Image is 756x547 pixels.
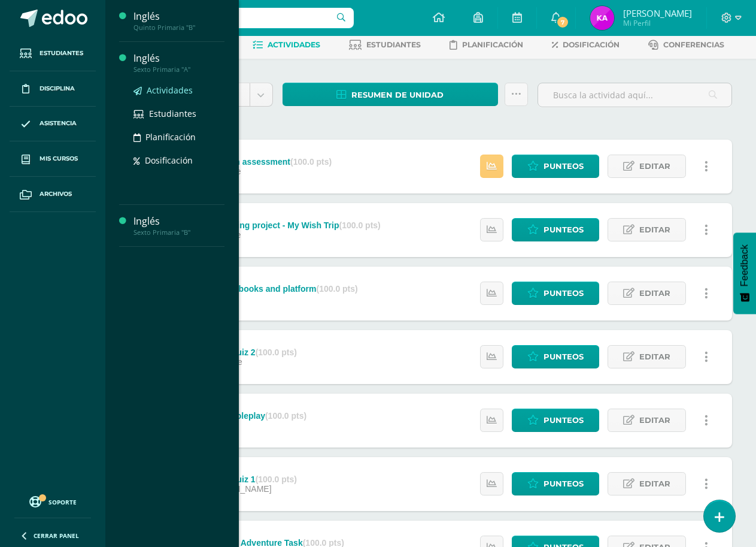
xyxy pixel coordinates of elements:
[639,282,670,304] span: Editar
[648,35,724,55] a: Conferencias
[623,18,692,28] span: Mi Perfil
[147,84,193,96] span: Actividades
[40,189,72,199] span: Archivos
[639,155,670,177] span: Editar
[639,346,670,368] span: Editar
[256,475,297,484] strong: (100.0 pts)
[149,108,196,119] span: Estudiantes
[10,141,96,177] a: Mis cursos
[450,35,523,55] a: Planificación
[133,23,224,32] div: Quinto Primaria "B"
[145,131,196,143] span: Planificación
[265,411,306,421] strong: (100.0 pts)
[544,409,584,431] span: Punteos
[133,10,224,23] div: Inglés
[349,35,421,55] a: Estudiantes
[512,472,599,495] a: Punteos
[34,531,79,540] span: Cerrar panel
[133,214,224,237] a: InglésSexto Primaria "B"
[133,214,224,228] div: Inglés
[10,177,96,212] a: Archivos
[639,219,670,241] span: Editar
[40,119,77,128] span: Asistencia
[40,49,83,58] span: Estudiantes
[283,83,498,106] a: Resumen de unidad
[639,473,670,495] span: Editar
[133,52,224,65] div: Inglés
[351,84,444,106] span: Resumen de unidad
[544,282,584,304] span: Punteos
[14,493,91,509] a: Soporte
[512,409,599,432] a: Punteos
[544,155,584,177] span: Punteos
[462,40,523,49] span: Planificación
[290,157,332,167] strong: (100.0 pts)
[10,36,96,71] a: Estudiantes
[253,35,320,55] a: Actividades
[133,107,224,120] a: Estudiantes
[40,154,78,164] span: Mis cursos
[733,232,756,314] button: Feedback - Mostrar encuesta
[133,83,224,97] a: Actividades
[512,345,599,368] a: Punteos
[40,84,75,93] span: Disciplina
[544,219,584,241] span: Punteos
[48,498,77,506] span: Soporte
[145,155,193,166] span: Dosificación
[133,65,224,74] div: Sexto Primaria "A"
[256,347,297,357] strong: (100.0 pts)
[268,40,320,49] span: Actividades
[552,35,620,55] a: Dosificación
[544,473,584,495] span: Punteos
[316,284,357,294] strong: (100.0 pts)
[639,409,670,431] span: Editar
[144,220,381,230] div: Actividad 7 Final Speaking project - My Wish Trip
[144,284,358,294] div: Actividad 6 Books, notebooks and platform
[10,107,96,142] a: Asistencia
[556,16,569,29] span: 7
[663,40,724,49] span: Conferencias
[339,220,381,230] strong: (100.0 pts)
[563,40,620,49] span: Dosificación
[188,230,241,240] span: 03 de Octubre
[133,130,224,144] a: Planificación
[512,155,599,178] a: Punteos
[512,282,599,305] a: Punteos
[590,6,614,30] img: 31c390eaf4682de010f6555167b6f8b5.png
[739,244,750,286] span: Feedback
[188,167,241,176] span: 10 de Octubre
[512,218,599,241] a: Punteos
[176,357,242,367] span: 19 de Septiembre
[544,346,584,368] span: Punteos
[10,71,96,107] a: Disciplina
[366,40,421,49] span: Estudiantes
[133,52,224,74] a: InglésSexto Primaria "A"
[538,83,731,107] input: Busca la actividad aquí...
[133,153,224,167] a: Dosificación
[623,7,692,19] span: [PERSON_NAME]
[133,10,224,32] a: InglésQuinto Primaria "B"
[133,228,224,237] div: Sexto Primaria "B"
